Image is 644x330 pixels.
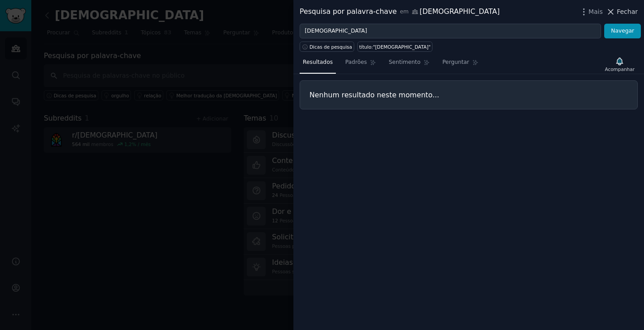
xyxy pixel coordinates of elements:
[604,24,641,39] button: Navegar
[300,24,601,39] input: Experimente uma palavra-chave relacionada ao seu negócio
[439,55,482,74] a: Perguntar
[342,55,379,74] a: Padrões
[300,7,397,16] font: Pesquisa por palavra-chave
[309,91,439,99] font: Nenhum resultado neste momento...
[386,55,433,74] a: Sentimento
[300,42,354,52] button: Dicas de pesquisa
[400,8,408,15] font: em
[300,55,336,74] a: Resultados
[617,8,638,15] font: Fechar
[419,7,500,16] font: [DEMOGRAPHIC_DATA]
[605,67,635,72] font: Acompanhar
[602,55,638,74] button: Acompanhar
[611,28,634,34] font: Navegar
[357,42,433,52] a: título:"[DEMOGRAPHIC_DATA]"
[606,7,638,17] button: Fechar
[442,59,469,65] font: Perguntar
[359,44,431,50] font: título:"[DEMOGRAPHIC_DATA]"
[303,59,333,65] font: Resultados
[389,59,420,65] font: Sentimento
[579,7,603,17] button: Mais
[589,8,603,15] font: Mais
[345,59,367,65] font: Padrões
[309,44,352,50] font: Dicas de pesquisa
